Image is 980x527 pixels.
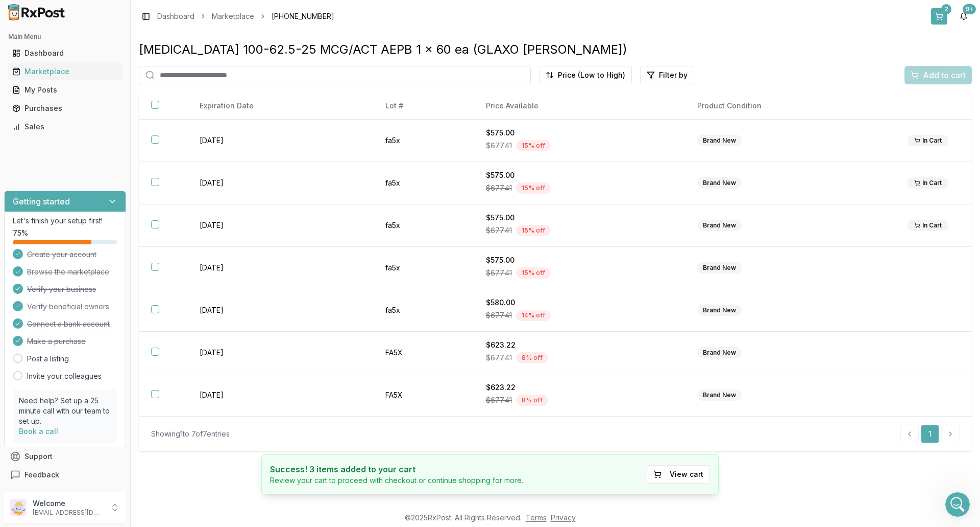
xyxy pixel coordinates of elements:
[697,220,742,231] div: Brand New
[516,310,551,321] div: 14 % off
[50,13,70,23] p: Active
[187,332,374,374] td: [DATE]
[270,475,523,486] p: Review your cart to proceed with checkout or continue shopping for more.
[8,104,196,175] div: JEFFREY says…
[151,429,230,439] div: Showing 1 to 7 of 7 entries
[12,85,118,95] div: My Posts
[955,8,972,25] button: 9+
[8,215,196,229] div: [DATE]
[187,120,374,162] td: [DATE]
[659,70,688,80] span: Filter by
[4,119,126,135] button: Sales
[37,10,196,52] div: I accidentally marked the [MEDICAL_DATA] ordered [DATE] as received. but it obviously wasnt yet
[45,289,188,309] div: I need [MEDICAL_DATA] 0.25-0.5 if possible please
[175,331,191,347] button: Send a message…
[8,44,122,62] a: Dashboard
[27,336,86,347] span: Make a purchase
[551,513,576,522] a: Privacy
[8,269,196,283] div: [DATE]
[8,229,167,261] div: I added the 1 Mounjaro to your cart for 950
[33,509,104,517] p: [EMAIL_ADDRESS][DOMAIN_NAME]
[8,60,196,90] div: Manuel says…
[19,396,111,426] p: Need help? Set up a 25 minute call with our team to set up.
[8,62,122,81] a: Marketplace
[685,93,895,120] th: Product Condition
[4,100,126,117] button: Purchases
[270,463,523,475] h4: Success! 3 items added to your cart
[187,204,374,247] td: [DATE]
[4,447,126,466] button: Support
[8,175,167,207] div: yes i can i have a couple places i can ask
[4,466,126,484] button: Feedback
[157,11,194,21] a: Dashboard
[7,4,26,24] button: go back
[558,70,625,80] span: Price (Low to High)
[27,249,96,260] span: Create your account
[187,289,374,332] td: [DATE]
[697,177,742,189] div: Brand New
[486,170,673,180] div: $575.00
[272,11,334,21] span: [PHONE_NUMBER]
[373,332,473,374] td: FA5X
[516,267,551,279] div: 15 % off
[486,395,512,405] span: $677.41
[16,181,159,201] div: yes i can i have a couple places i can ask
[8,90,196,104] div: [DATE]
[373,204,473,247] td: fa5x
[4,63,126,80] button: Marketplace
[187,93,374,120] th: Expiration Date
[50,5,116,13] h1: [PERSON_NAME]
[963,4,976,14] div: 9+
[486,340,673,350] div: $623.22
[4,82,126,98] button: My Posts
[8,60,118,82] div: no worries it is on its way!
[4,4,69,20] img: RxPost Logo
[486,128,673,138] div: $575.00
[921,425,939,443] a: 1
[486,213,673,223] div: $575.00
[27,302,109,312] span: Verify beneficial owners
[37,104,196,167] div: Mounjaro 10....I see there is one available but I need the cost to be below $1030 after shipping....
[27,354,69,364] a: Post a listing
[647,465,710,484] button: View cart
[32,335,40,343] button: Gif picker
[178,4,198,24] button: Home
[48,335,57,343] button: Upload attachment
[13,195,70,208] h3: Getting started
[13,216,117,226] p: Let's finish your setup first!
[8,229,196,269] div: Manuel says…
[4,45,126,61] button: Dashboard
[486,268,512,278] span: $677.41
[908,135,948,146] div: In Cart
[474,93,685,120] th: Price Available
[486,183,512,193] span: $677.41
[486,297,673,308] div: $580.00
[516,182,551,194] div: 15 % off
[187,247,374,289] td: [DATE]
[27,319,110,329] span: Connect a bank account
[640,66,694,84] button: Filter by
[13,228,28,238] span: 75 %
[27,371,102,381] a: Invite your colleagues
[8,81,122,99] a: My Posts
[486,310,512,320] span: $677.41
[373,93,473,120] th: Lot #
[8,118,122,136] a: Sales
[941,4,951,14] div: 2
[697,262,742,273] div: Brand New
[516,140,551,151] div: 15 % off
[908,177,948,189] div: In Cart
[12,48,118,58] div: Dashboard
[29,6,45,22] img: Profile image for Manuel
[37,283,196,315] div: I need [MEDICAL_DATA] 0.25-0.5 if possible please
[900,425,960,443] nav: pagination
[45,110,188,161] div: Mounjaro 10....I see there is one available but I need the cost to be below $1030 after shipping....
[157,11,334,21] nav: breadcrumb
[12,103,118,113] div: Purchases
[8,283,196,324] div: JEFFREY says…
[9,313,195,331] textarea: Message…
[45,16,188,46] div: I accidentally marked the [MEDICAL_DATA] ordered [DATE] as received. but it obviously wasnt yet
[526,513,547,522] a: Terms
[697,389,742,401] div: Brand New
[12,122,118,132] div: Sales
